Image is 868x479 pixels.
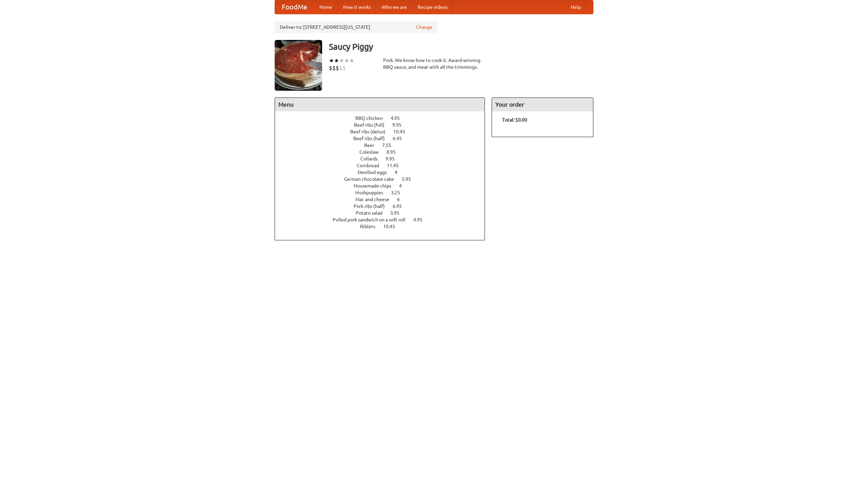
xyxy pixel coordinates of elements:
a: Beef ribs (half) 6.45 [353,136,414,141]
h3: Saucy Piggy [329,40,593,53]
span: Housemade chips [354,183,398,189]
span: Mac and cheese [355,197,396,202]
li: $ [339,64,342,72]
li: ★ [329,57,334,64]
span: 4 [399,183,409,189]
li: $ [329,64,332,72]
span: Riblets [360,224,382,229]
span: BBQ chicken [355,115,390,121]
span: 4.95 [413,217,429,222]
h4: Your order [492,98,593,111]
span: Cornbread [357,163,386,168]
span: Collards [360,156,384,161]
a: Potato salad 3.95 [356,210,412,216]
span: 6.45 [393,136,409,141]
li: ★ [334,57,339,64]
span: Potato salad [356,210,389,216]
a: Coleslaw 8.95 [359,149,408,155]
span: Beef ribs (full) [354,122,391,128]
li: ★ [344,57,349,64]
span: Pork ribs (half) [354,203,392,209]
a: Mac and cheese 6 [355,197,412,202]
a: Collards 9.95 [360,156,407,161]
span: 3.25 [391,190,407,195]
span: 8.95 [387,149,402,155]
a: Devilled eggs 4 [358,170,410,175]
span: 7.55 [382,143,398,148]
a: How it works [338,0,376,14]
a: Home [314,0,338,14]
b: Total: $0.00 [502,117,527,123]
h4: Menu [275,98,485,111]
span: 3.95 [390,210,406,216]
span: Beef ribs (delux) [350,129,392,134]
span: Beer [364,143,381,148]
span: 10.45 [393,129,412,134]
span: 4 [395,170,404,175]
span: 10.45 [383,224,402,229]
span: 5.95 [402,176,418,182]
span: Pulled pork sandwich on a soft roll [333,217,412,222]
img: angular.jpg [275,40,322,91]
a: Pork ribs (half) 6.95 [354,203,414,209]
li: $ [332,64,336,72]
span: Beef ribs (half) [353,136,392,141]
span: 6.95 [393,203,409,209]
li: $ [336,64,339,72]
a: Who we are [376,0,412,14]
a: German chocolate cake 5.95 [344,176,423,182]
li: ★ [349,57,354,64]
li: $ [342,64,346,72]
span: Devilled eggs [358,170,394,175]
a: Housemade chips 4 [354,183,414,189]
span: 6 [397,197,407,202]
a: FoodMe [275,0,314,14]
li: ★ [339,57,344,64]
span: 9.95 [392,122,408,128]
a: Pulled pork sandwich on a soft roll 4.95 [333,217,435,222]
span: Coleslaw [359,149,386,155]
span: 11.45 [387,163,406,168]
span: Hushpuppies [355,190,390,195]
a: BBQ chicken 4.95 [355,115,412,121]
a: Beef ribs (full) 9.95 [354,122,414,128]
a: Change [416,24,432,30]
span: German chocolate cake [344,176,401,182]
div: Deliver to: [STREET_ADDRESS][US_STATE] [275,21,437,33]
a: Riblets 10.45 [360,224,408,229]
a: Cornbread 11.45 [357,163,411,168]
span: 4.95 [391,115,407,121]
span: 9.95 [386,156,401,161]
div: Pork. We know how to cook it. Award-winning BBQ sauce, and meat with all the trimmings. [383,57,485,70]
a: Beer 7.55 [364,143,404,148]
a: Help [565,0,586,14]
a: Hushpuppies 3.25 [355,190,413,195]
a: Recipe videos [412,0,453,14]
a: Beef ribs (delux) 10.45 [350,129,418,134]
